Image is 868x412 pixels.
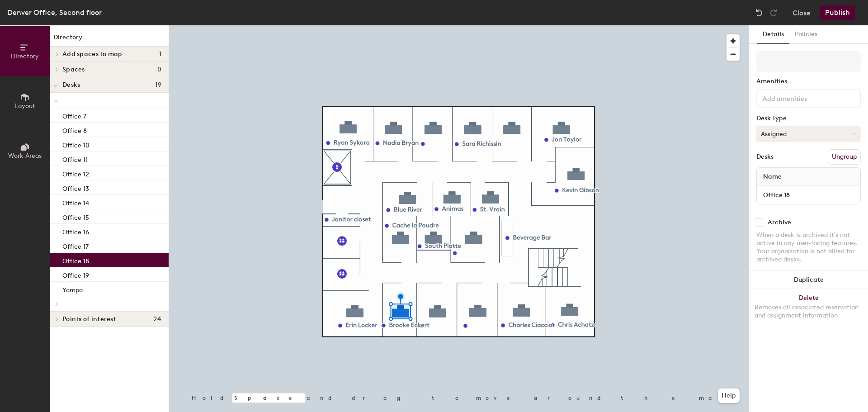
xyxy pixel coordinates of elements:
span: Points of interest [62,316,116,323]
p: Office 14 [62,197,89,207]
span: Layout [15,102,35,110]
div: Desk Type [756,115,861,122]
p: Office 7 [62,110,86,120]
span: Desks [62,81,80,89]
span: Spaces [62,66,85,73]
p: Office 11 [62,153,88,164]
span: 19 [155,81,161,89]
input: Add amenities [761,92,842,103]
div: Archive [768,219,791,226]
p: Office 15 [62,211,89,222]
img: Undo [755,8,764,17]
span: 0 [157,66,161,73]
button: Publish [820,5,855,20]
button: Help [718,388,740,403]
div: Denver Office, Second floor [7,7,102,18]
button: Details [757,25,789,44]
button: DeleteRemoves all associated reservation and assignment information [749,289,868,329]
p: Office 16 [62,226,89,236]
p: Yampa [62,284,83,294]
span: Name [759,169,786,185]
p: Office 10 [62,139,90,149]
img: Redo [769,8,778,17]
span: Work Areas [8,152,42,160]
span: Directory [11,52,39,60]
p: Office 13 [62,182,89,193]
div: Removes all associated reservation and assignment information [755,303,863,320]
div: When a desk is archived it's not active in any user-facing features. Your organization is not bil... [756,231,861,264]
p: Office 19 [62,269,89,279]
button: Policies [789,25,823,44]
div: Desks [756,153,774,161]
div: Amenities [756,78,861,85]
p: Office 12 [62,168,89,178]
p: Office 8 [62,124,87,135]
p: Office 18 [62,255,89,265]
span: 1 [159,51,161,58]
button: Close [793,5,811,20]
h1: Directory [50,33,169,47]
button: Assigned [756,126,861,142]
button: Duplicate [749,271,868,289]
input: Unnamed desk [759,189,859,201]
span: Add spaces to map [62,51,123,58]
p: Office 17 [62,240,89,251]
span: 24 [153,316,161,323]
button: Ungroup [828,149,861,165]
